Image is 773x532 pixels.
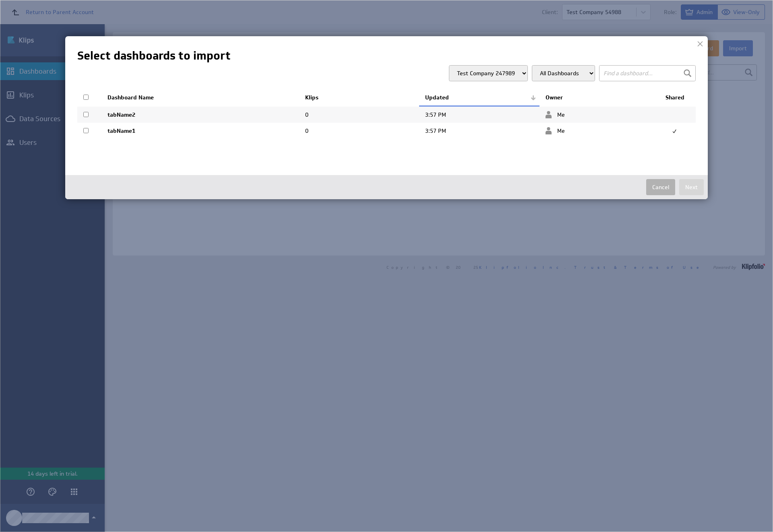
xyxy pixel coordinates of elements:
td: 0 [299,123,419,139]
td: tabName2 [101,106,299,123]
th: Klips [299,89,419,106]
span: Aug 26, 2025 3:57 PM [425,127,446,134]
td: 0 [299,106,419,123]
th: Updated [419,89,539,106]
th: Owner [539,89,659,106]
h1: Select dashboards to import [77,48,696,63]
button: Next [679,179,704,195]
span: Me [546,111,565,118]
th: Dashboard Name [101,89,299,106]
span: Me [546,127,565,134]
button: Cancel [646,179,675,195]
span: Aug 26, 2025 3:57 PM [425,111,446,118]
td: tabName1 [101,123,299,139]
input: Find a dashboard... [599,65,696,81]
th: Shared [659,89,696,106]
